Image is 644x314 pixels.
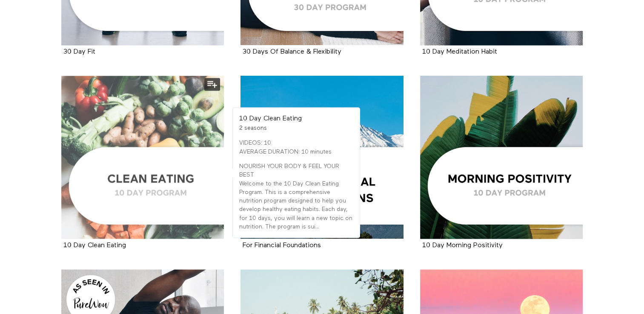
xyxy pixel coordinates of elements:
a: For Financial Foundations [243,242,321,248]
a: 30 Days Of Balance & Flexibility [243,49,341,55]
a: 10 Day Clean Eating [63,242,126,248]
a: 10 Day Meditation Habit [422,49,497,55]
a: 30 Day Fit [63,49,95,55]
a: For Financial Foundations [240,76,404,239]
a: 10 Day Clean Eating [61,76,224,239]
button: Add to my list [204,78,220,91]
p: NOURISH YOUR BODY & FEEL YOUR BEST Welcome to the 10 Day Clean Eating Program. This is a comprehe... [239,162,353,231]
a: 10 Day Morning Positivity [420,76,583,239]
p: VIDEOS: 10 AVERAGE DURATION: 10 minutes [239,139,353,156]
span: 2 seasons [239,125,267,131]
strong: 10 Day Clean Eating [239,115,302,122]
a: 10 Day Morning Positivity [422,242,503,248]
